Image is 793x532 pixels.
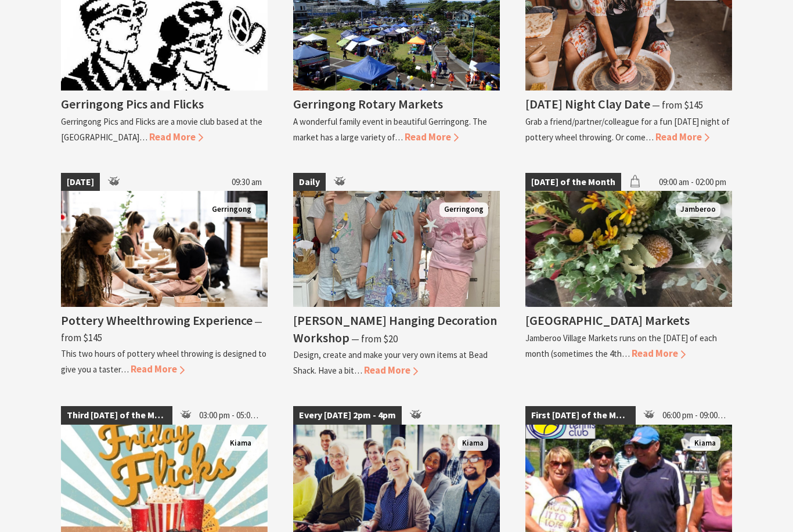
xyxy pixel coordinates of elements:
[61,96,204,112] h4: Gerringong Pics and Flicks
[525,312,690,328] h4: [GEOGRAPHIC_DATA] Markets
[193,406,268,425] span: 03:00 pm - 05:00 pm
[131,363,185,375] span: Read More
[293,96,443,112] h4: Gerringong Rotary Markets
[293,406,402,425] span: Every [DATE] 2pm - 4pm
[525,191,732,307] img: Native bunches
[690,436,720,451] span: Kiama
[149,131,203,143] span: Read More
[293,191,500,307] img: Smiling happy children after their workshop class
[439,202,488,217] span: Gerringong
[657,406,732,425] span: 06:00 pm - 09:00 pm
[525,173,732,378] a: [DATE] of the Month 09:00 am - 02:00 pm Native bunches Jamberoo [GEOGRAPHIC_DATA] Markets Jambero...
[364,364,418,377] span: Read More
[293,173,500,378] a: Daily Smiling happy children after their workshop class Gerringong [PERSON_NAME] Hanging Decorati...
[225,436,256,451] span: Kiama
[61,191,268,307] img: Picture of a group of people sitting at a pottery wheel making pots with clay a
[457,436,488,451] span: Kiama
[676,202,720,217] span: Jamberoo
[351,332,398,345] span: ⁠— from $20
[293,349,488,376] p: Design, create and make your very own items at Bead Shack. Have a bit…
[293,173,326,191] span: Daily
[293,116,487,143] p: A wonderful family event in beautiful Gerringong. The market has a large variety of…
[61,406,172,425] span: Third [DATE] of the Month
[525,96,650,112] h4: [DATE] Night Clay Date
[653,173,732,191] span: 09:00 am - 02:00 pm
[293,312,497,345] h4: [PERSON_NAME] Hanging Decoration Workshop
[525,173,621,191] span: [DATE] of the Month
[61,173,268,378] a: [DATE] 09:30 am Picture of a group of people sitting at a pottery wheel making pots with clay a G...
[632,347,686,360] span: Read More
[652,99,703,111] span: ⁠— from $145
[61,116,262,143] p: Gerringong Pics and Flicks are a movie club based at the [GEOGRAPHIC_DATA]…
[525,406,636,425] span: First [DATE] of the Month
[655,131,709,143] span: Read More
[525,332,717,359] p: Jamberoo Village Markets runs on the [DATE] of each month (sometimes the 4th…
[61,312,253,328] h4: Pottery Wheelthrowing Experience
[525,116,730,143] p: Grab a friend/partner/colleague for a fun [DATE] night of pottery wheel throwing. Or come…
[61,173,100,191] span: [DATE]
[207,202,256,217] span: Gerringong
[61,315,262,343] span: ⁠— from $145
[226,173,268,191] span: 09:30 am
[61,348,266,375] p: This two hours of pottery wheel throwing is designed to give you a taster…
[405,131,459,143] span: Read More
